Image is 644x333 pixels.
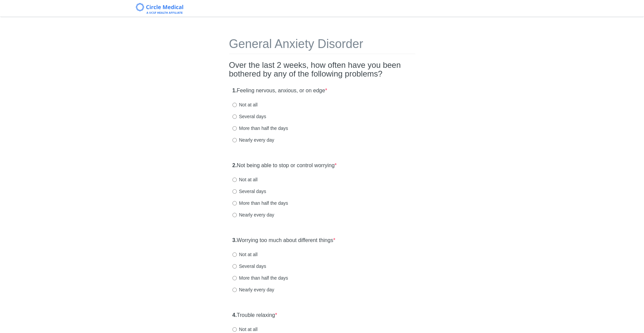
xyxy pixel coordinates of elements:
[232,87,327,95] label: Feeling nervous, anxious, or on edge
[229,61,415,79] h2: Over the last 2 weeks, how often have you been bothered by any of the following problems?
[232,113,266,120] label: Several days
[232,276,237,280] input: More than half the days
[232,251,258,258] label: Not at all
[232,237,335,244] label: Worrying too much about different things
[232,103,237,107] input: Not at all
[232,162,337,170] label: Not being able to stop or control worrying
[232,286,274,293] label: Nearly every day
[229,37,415,54] h1: General Anxiety Disorder
[232,176,258,183] label: Not at all
[232,125,288,132] label: More than half the days
[232,326,258,333] label: Not at all
[232,213,237,217] input: Nearly every day
[232,178,237,182] input: Not at all
[232,188,266,195] label: Several days
[232,189,237,194] input: Several days
[232,327,237,332] input: Not at all
[232,264,237,269] input: Several days
[232,237,237,243] strong: 3.
[232,201,237,205] input: More than half the days
[232,162,237,168] strong: 2.
[232,211,274,218] label: Nearly every day
[232,126,237,131] input: More than half the days
[232,114,237,119] input: Several days
[232,138,237,142] input: Nearly every day
[232,263,266,270] label: Several days
[232,101,258,108] label: Not at all
[232,275,288,281] label: More than half the days
[232,200,288,206] label: More than half the days
[232,137,274,143] label: Nearly every day
[232,288,237,292] input: Nearly every day
[232,88,237,93] strong: 1.
[232,312,277,319] label: Trouble relaxing
[232,252,237,257] input: Not at all
[136,3,183,14] img: Circle Medical Logo
[232,312,237,318] strong: 4.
